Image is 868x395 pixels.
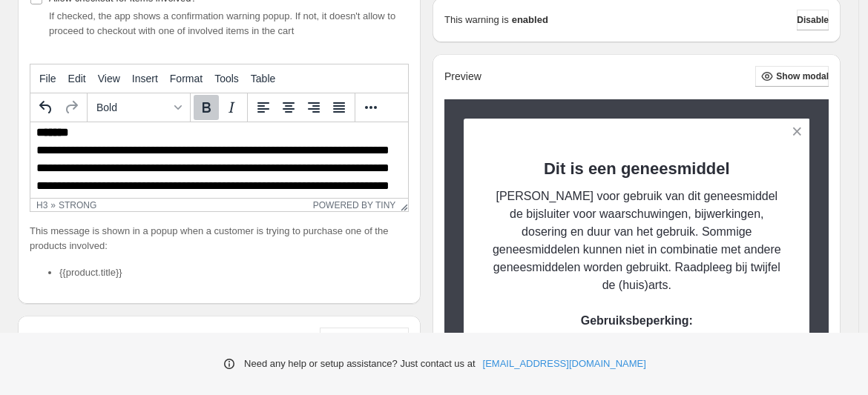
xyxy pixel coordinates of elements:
span: Bold [96,102,169,113]
span: Tools [214,73,239,84]
button: Align center [276,95,301,120]
div: » [50,200,56,210]
iframe: Rich Text Area [30,122,408,198]
a: [EMAIL_ADDRESS][DOMAIN_NAME] [483,356,646,371]
span: Edit [68,73,86,84]
span: Format [170,73,203,84]
p: This message is shown in a popup when a customer is trying to purchase one of the products involved: [30,224,409,253]
h2: Preview [444,71,481,84]
span: If checked, the app shows a confirmation warning popup. If not, it doesn't allow to proceed to ch... [49,10,395,36]
button: Disable [797,10,829,30]
button: Justify [326,95,352,120]
button: Bold [194,95,219,120]
p: This warning is [444,13,509,27]
button: More... [358,95,384,120]
span: Customize [320,332,365,344]
button: Show modal [755,66,829,87]
span: View [98,73,120,84]
button: Formats [91,95,187,120]
button: Align left [251,95,276,120]
button: Undo [33,95,59,120]
span: Disable [797,14,829,26]
button: Italic [219,95,244,120]
div: strong [59,200,96,210]
button: Customize [320,328,409,348]
strong: Dit is een geneesmiddel [544,159,730,178]
span: Insert [132,73,158,84]
span: Table [251,73,275,84]
div: h3 [36,200,47,210]
span: File [39,73,56,84]
button: Align right [301,95,326,120]
div: Resize [395,199,408,211]
span: Gebruiksbeperking: [581,314,693,327]
h2: Buttons settings [30,331,114,345]
li: {{product.title}} [59,265,409,280]
strong: enabled [512,13,548,27]
a: Powered by Tiny [313,200,396,210]
span: Show modal [776,70,829,82]
button: Redo [59,95,84,120]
